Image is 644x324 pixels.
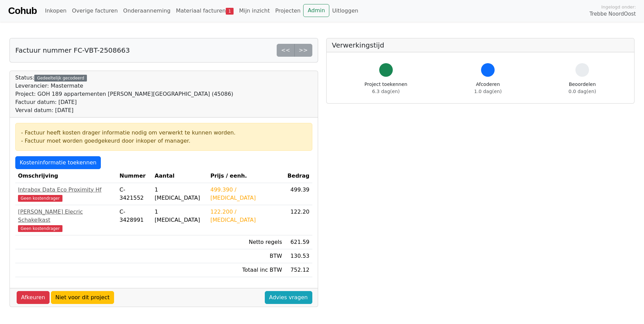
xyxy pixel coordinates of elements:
span: 0.0 dag(en) [569,89,596,94]
td: 621.59 [285,235,312,249]
div: 122.200 / [MEDICAL_DATA] [210,208,282,224]
div: - Factuur moet worden goedgekeurd door inkoper of manager. [21,137,307,145]
div: - Factuur heeft kosten drager informatie nodig om verwerkt te kunnen worden. [21,129,307,137]
div: 1 [MEDICAL_DATA] [155,208,205,224]
a: Cohub [8,3,37,19]
td: C-3428991 [117,205,152,235]
td: 499.39 [285,183,312,205]
a: Admin [303,4,329,17]
td: Netto regels [208,235,285,249]
span: 6.3 dag(en) [372,89,400,94]
div: Project: GOH 189 appartementen [PERSON_NAME][GEOGRAPHIC_DATA] (45086) [15,90,233,98]
div: Gedeeltelijk gecodeerd [34,75,87,82]
a: Intrabox Data Eco Proximity HfGeen kostendrager [18,186,114,202]
td: BTW [208,249,285,263]
th: Aantal [152,169,208,183]
h5: Verwerkingstijd [332,41,629,49]
a: Mijn inzicht [236,4,273,18]
a: Onderaanneming [121,4,173,18]
a: Advies vragen [265,291,312,304]
div: Leverancier: Mastermate [15,82,233,90]
div: [PERSON_NAME] Elecric Schakelkast [18,208,114,224]
span: Ingelogd onder: [601,4,636,10]
div: Factuur datum: [DATE] [15,98,233,106]
a: Uitloggen [329,4,361,18]
a: Projecten [273,4,303,18]
div: 499.390 / [MEDICAL_DATA] [210,186,282,202]
td: 752.12 [285,263,312,277]
a: Afkeuren [17,291,50,304]
th: Prijs / eenh. [208,169,285,183]
td: C-3421552 [117,183,152,205]
a: Niet voor dit project [51,291,114,304]
td: 130.53 [285,249,312,263]
div: Intrabox Data Eco Proximity Hf [18,186,114,194]
span: 1.0 dag(en) [474,89,502,94]
a: Materiaal facturen1 [173,4,236,18]
div: Project toekennen [365,81,407,95]
a: Inkopen [42,4,69,18]
div: 1 [MEDICAL_DATA] [155,186,205,202]
span: Geen kostendrager [18,225,62,232]
div: Afcoderen [474,81,502,95]
th: Nummer [117,169,152,183]
h5: Factuur nummer FC-VBT-2508663 [15,46,130,54]
div: Verval datum: [DATE] [15,106,233,114]
td: 122.20 [285,205,312,235]
th: Omschrijving [15,169,117,183]
th: Bedrag [285,169,312,183]
td: Totaal inc BTW [208,263,285,277]
a: Overige facturen [69,4,121,18]
span: Trebbe NoordOost [590,10,636,18]
div: Status: [15,74,233,114]
a: [PERSON_NAME] Elecric SchakelkastGeen kostendrager [18,208,114,232]
a: Kosteninformatie toekennen [15,156,101,169]
div: Beoordelen [569,81,596,95]
span: Geen kostendrager [18,195,62,202]
span: 1 [226,8,234,15]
